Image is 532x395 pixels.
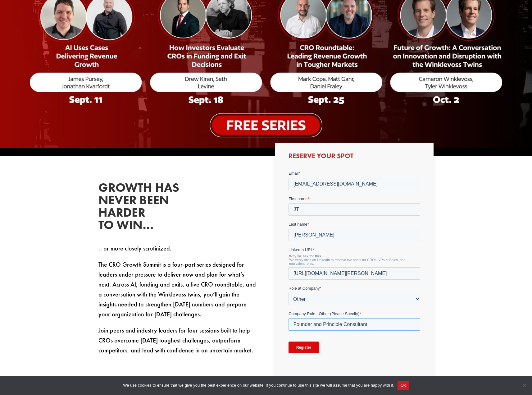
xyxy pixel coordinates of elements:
[98,244,171,252] span: .. or more closely scrutinized.
[289,170,420,366] iframe: Form 0
[398,381,409,390] button: Ok
[98,326,253,354] span: Join peers and industry leaders for four sessions built to help CROs overcome [DATE] toughest cha...
[98,260,256,318] span: The CRO Growth Summit is a four-part series designed for leaders under pressure to deliver now an...
[289,153,420,163] h3: Reserve Your Spot
[123,382,394,388] span: We use cookies to ensure that we give you the best experience on our website. If you continue to ...
[98,181,192,234] h2: Growth has never been harder to win…
[521,382,527,388] span: No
